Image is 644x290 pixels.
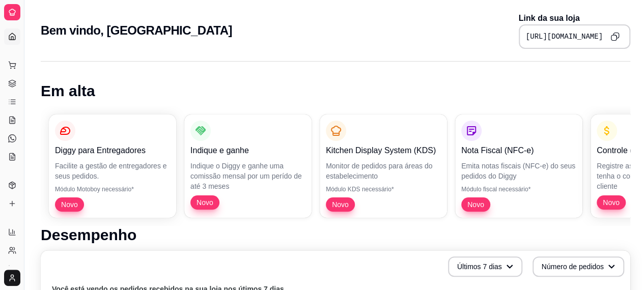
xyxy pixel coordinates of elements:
[461,161,576,181] p: Emita notas fiscais (NFC-e) do seus pedidos do Diggy
[190,144,305,157] p: Indique e ganhe
[49,114,176,218] button: Diggy para EntregadoresFacilite a gestão de entregadores e seus pedidos.Módulo Motoboy necessário...
[57,199,82,210] span: Novo
[55,161,170,181] p: Facilite a gestão de entregadores e seus pedidos.
[326,144,441,157] p: Kitchen Display System (KDS)
[326,185,441,193] p: Módulo KDS necessário*
[190,161,305,191] p: Indique o Diggy e ganhe uma comissão mensal por um perído de até 3 meses
[519,12,630,24] p: Link da sua loja
[599,197,624,208] span: Novo
[326,161,441,181] p: Monitor de pedidos para áreas do estabelecimento
[461,144,576,157] p: Nota Fiscal (NFC-e)
[607,28,623,45] button: Copy to clipboard
[320,114,447,218] button: Kitchen Display System (KDS)Monitor de pedidos para áreas do estabelecimentoMódulo KDS necessário...
[328,199,353,210] span: Novo
[41,82,630,100] h1: Em alta
[41,22,232,39] h2: Bem vindo, [GEOGRAPHIC_DATA]
[455,114,582,218] button: Nota Fiscal (NFC-e)Emita notas fiscais (NFC-e) do seus pedidos do DiggyMódulo fiscal necessário*Novo
[184,114,312,218] button: Indique e ganheIndique o Diggy e ganhe uma comissão mensal por um perído de até 3 mesesNovo
[533,256,624,277] button: Número de pedidos
[463,199,488,210] span: Novo
[192,197,217,208] span: Novo
[448,256,522,277] button: Últimos 7 dias
[55,144,170,157] p: Diggy para Entregadores
[526,32,603,42] pre: [URL][DOMAIN_NAME]
[461,185,576,193] p: Módulo fiscal necessário*
[55,185,170,193] p: Módulo Motoboy necessário*
[41,226,630,244] h1: Desempenho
